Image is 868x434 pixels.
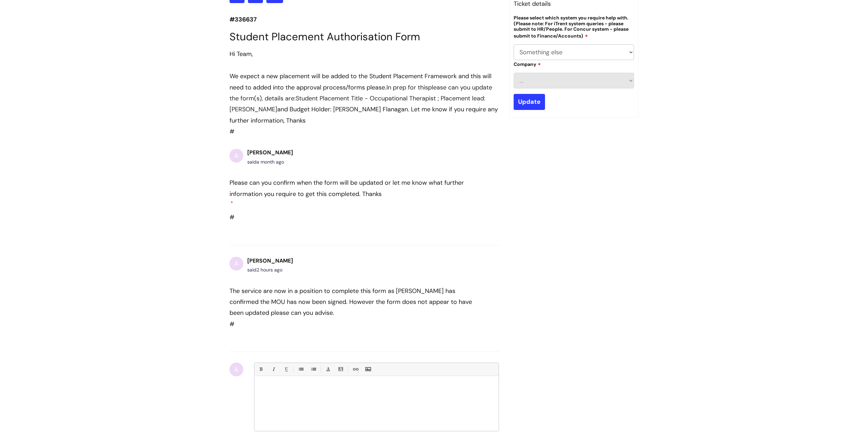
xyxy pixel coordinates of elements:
p: #336637 [230,14,499,25]
div: The service are now in a position to complete this form as [PERSON_NAME] has confirmed the MOU ha... [230,285,474,319]
input: Update [514,94,545,110]
div: # [230,177,474,223]
a: Insert Image... [364,365,372,374]
b: [PERSON_NAME] [247,257,293,264]
label: Company [514,60,541,67]
div: Please can you confirm when the form will be updated or let me know what further information you ... [230,177,474,199]
div: A [230,363,243,376]
a: Font Color [324,365,332,374]
div: said [247,266,293,274]
span: Student Placement Title - Occupational Therapist ; Placement lead: [PERSON_NAME] [230,94,485,113]
span: Thu, 11 Sep, 2025 at 8:51 AM [256,267,282,273]
h1: Student Placement Authorisation Form [230,30,499,43]
div: # [230,285,474,330]
div: A [230,257,243,270]
b: [PERSON_NAME] [247,149,293,156]
a: 1. Ordered List (Ctrl-Shift-8) [309,365,318,374]
a: Italic (Ctrl-I) [269,365,278,374]
div: said [247,158,293,166]
a: • Unordered List (Ctrl-Shift-7) [296,365,305,374]
div: # [230,48,499,137]
a: Underline(Ctrl-U) [282,365,290,374]
span: In prep for this [386,83,428,92]
span: and Budget Holder: [PERSON_NAME] Fl [277,105,387,113]
span: Thu, 7 Aug, 2025 at 4:22 PM [256,159,284,165]
a: Back Color [336,365,345,374]
div: Hi Team, [230,48,499,59]
div: A [230,149,243,163]
label: Please select which system you require help with. (Please note: For iTrent system queries - pleas... [514,15,634,39]
a: Bold (Ctrl-B) [256,365,265,374]
a: Link [351,365,359,374]
span: anagan. Let me know if you require any further information, Thanks [230,105,498,124]
span: please can you update the form(s), details are: [230,83,492,102]
div: We expect a new placement will be added to the Student Placement Framework and this will need to ... [230,71,499,126]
